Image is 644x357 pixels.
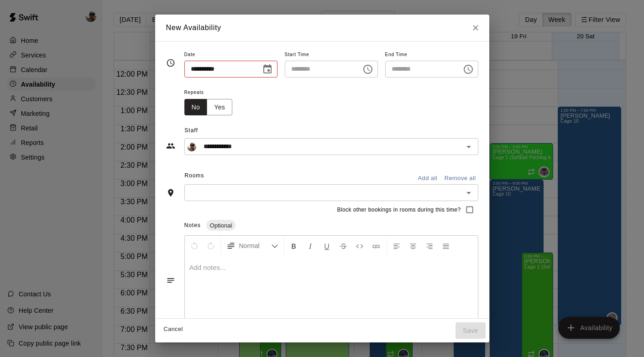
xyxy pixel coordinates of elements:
[187,238,202,254] button: Undo
[166,141,175,150] svg: Staff
[184,222,201,228] span: Notes
[442,171,478,186] button: Remove all
[319,238,335,254] button: Format Underline
[462,140,475,153] button: Open
[184,99,233,116] div: outlined button group
[184,87,240,99] span: Repeats
[462,186,475,199] button: Open
[159,322,188,336] button: Cancel
[203,238,219,254] button: Redo
[166,276,175,285] svg: Notes
[467,20,484,36] button: Close
[166,22,221,34] h6: New Availability
[459,60,477,78] button: Choose time, selected time is 5:00 PM
[405,238,421,254] button: Center Align
[352,238,367,254] button: Insert Code
[206,222,236,229] span: Optional
[184,49,277,61] span: Date
[258,60,277,78] button: Choose date, selected date is Sep 20, 2025
[422,238,437,254] button: Right Align
[337,206,461,215] span: Block other bookings in rooms during this time?
[166,188,175,197] svg: Rooms
[223,238,282,254] button: Formatting Options
[286,238,302,254] button: Format Bold
[413,171,442,186] button: Add all
[285,49,378,61] span: Start Time
[184,124,478,138] span: Staff
[385,49,478,61] span: End Time
[184,172,204,179] span: Rooms
[389,238,404,254] button: Left Align
[303,238,318,254] button: Format Italics
[368,238,384,254] button: Insert Link
[239,241,271,250] span: Normal
[207,99,232,116] button: Yes
[335,238,351,254] button: Format Strikethrough
[359,60,377,78] button: Choose time, selected time is 1:00 PM
[166,58,175,67] svg: Timing
[184,99,208,116] button: No
[438,238,454,254] button: Justify Align
[187,142,196,151] img: Ben Boykin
